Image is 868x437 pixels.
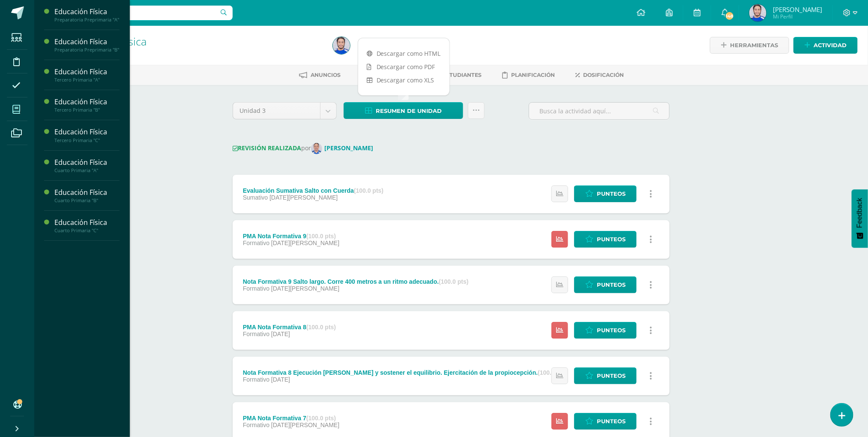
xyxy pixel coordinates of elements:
[243,422,269,428] span: Formativo
[243,285,269,292] span: Formativo
[239,103,314,119] span: Unidad 3
[574,185,637,202] a: Punteos
[54,158,120,173] a: Educación FísicaCuarto Primaria "A"
[575,68,624,82] a: Dosificación
[358,73,449,87] a: Descargar como XLS
[856,198,864,228] span: Feedback
[54,67,120,77] div: Educación Física
[574,231,637,248] a: Punteos
[243,233,339,240] div: PMA Nota Formativa 9
[597,322,626,338] span: Punteos
[243,194,268,201] span: Sumativo
[40,6,233,20] input: Busca un usuario...
[358,60,449,73] a: Descargar como PDF
[511,72,555,78] span: Planificación
[67,47,323,55] div: Tercero Primaria 'B'
[243,187,383,194] div: Evaluación Sumativa Salto con Cuerda
[793,37,858,54] a: Actividad
[54,77,120,83] div: Tercero Primaria "A"
[243,324,336,331] div: PMA Nota Formativa 8
[529,103,669,119] input: Busca la actividad aquí...
[306,415,336,422] strong: (100.0 pts)
[725,11,734,21] span: 148
[54,127,120,137] div: Educación Física
[306,233,336,240] strong: (100.0 pts)
[54,107,120,113] div: Tercero Primaria "B"
[54,37,120,47] div: Educación Física
[271,422,339,428] span: [DATE][PERSON_NAME]
[597,413,626,429] span: Punteos
[299,68,341,82] a: Anuncios
[271,285,339,292] span: [DATE][PERSON_NAME]
[574,276,637,293] a: Punteos
[574,367,637,384] a: Punteos
[67,35,323,47] h1: Educación Física
[749,4,766,21] img: 4baca86961829538b6c0eb0a04f70739.png
[54,158,120,167] div: Educación Física
[502,68,555,82] a: Planificación
[311,143,322,154] img: 862b533b803dc702c9fe77ae9d0c38ba.png
[597,186,626,202] span: Punteos
[54,67,120,83] a: Educación FísicaTercero Primaria "A"
[54,97,120,107] div: Educación Física
[324,144,373,152] strong: [PERSON_NAME]
[54,127,120,143] a: Educación FísicaTercero Primaria "C"
[271,331,290,337] span: [DATE]
[243,376,269,383] span: Formativo
[730,37,778,53] span: Herramientas
[773,5,822,14] span: [PERSON_NAME]
[538,369,567,376] strong: (100.0 pts)
[54,47,120,53] div: Preparatoria Preprimaria "B"
[597,231,626,247] span: Punteos
[344,102,463,119] a: Resumen de unidad
[54,167,120,173] div: Cuarto Primaria "A"
[852,189,868,248] button: Feedback - Mostrar encuesta
[54,17,120,23] div: Preparatoria Preprimaria "A"
[710,37,789,54] a: Herramientas
[243,240,269,246] span: Formativo
[773,13,822,20] span: Mi Perfil
[54,7,120,17] div: Educación Física
[233,103,336,119] a: Unidad 3
[54,37,120,53] a: Educación FísicaPreparatoria Preprimaria "B"
[54,7,120,23] a: Educación FísicaPreparatoria Preprimaria "A"
[430,68,482,82] a: Estudiantes
[311,72,341,78] span: Anuncios
[54,218,120,234] a: Educación FísicaCuarto Primaria "C"
[271,376,290,383] span: [DATE]
[306,324,336,331] strong: (100.0 pts)
[574,413,637,430] a: Punteos
[597,277,626,293] span: Punteos
[233,143,670,154] div: por
[271,240,339,246] span: [DATE][PERSON_NAME]
[376,103,442,119] span: Resumen de unidad
[233,144,301,152] strong: REVISIÓN REALIZADA
[54,188,120,197] div: Educación Física
[243,415,339,422] div: PMA Nota Formativa 7
[54,228,120,234] div: Cuarto Primaria "C"
[443,72,482,78] span: Estudiantes
[269,194,338,201] span: [DATE][PERSON_NAME]
[333,37,350,54] img: 4baca86961829538b6c0eb0a04f70739.png
[439,278,468,285] strong: (100.0 pts)
[243,331,269,337] span: Formativo
[814,37,847,53] span: Actividad
[243,369,568,376] div: Nota Formativa 8 Ejecución [PERSON_NAME] y sostener el equilibrio. Ejercitación de la propiocepción.
[574,322,637,339] a: Punteos
[54,197,120,203] div: Cuarto Primaria "B"
[54,218,120,228] div: Educación Física
[311,144,377,152] a: [PERSON_NAME]
[54,188,120,203] a: Educación FísicaCuarto Primaria "B"
[358,47,449,60] a: Descargar como HTML
[54,97,120,113] a: Educación FísicaTercero Primaria "B"
[583,72,624,78] span: Dosificación
[243,278,469,285] div: Nota Formativa 9 Salto largo. Corre 400 metros a un ritmo adecuado.
[597,368,626,384] span: Punteos
[54,137,120,143] div: Tercero Primaria "C"
[354,187,383,194] strong: (100.0 pts)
